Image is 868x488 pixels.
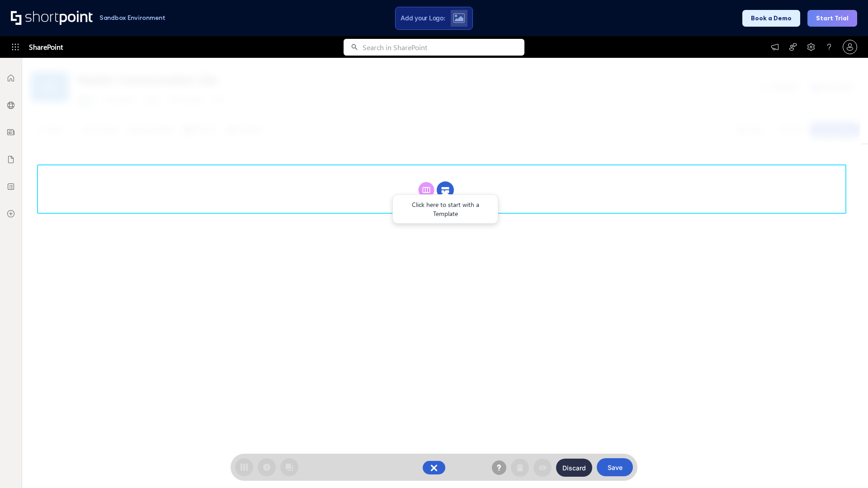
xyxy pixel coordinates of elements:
[99,15,165,20] h1: Sandbox Environment
[823,445,868,488] iframe: Chat Widget
[453,13,465,23] img: Upload logo
[807,10,857,27] button: Start Trial
[363,39,524,56] input: Search in SharePoint
[742,10,800,27] button: Book a Demo
[556,459,592,477] button: Discard
[29,36,63,58] span: SharePoint
[401,14,445,22] span: Add your Logo:
[597,458,633,476] button: Save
